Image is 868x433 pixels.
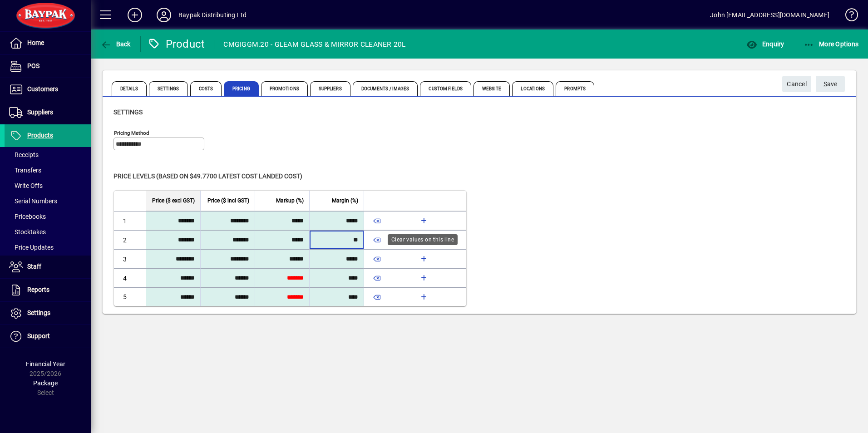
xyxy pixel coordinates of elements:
span: Write Offs [9,182,43,189]
span: Reports [27,286,49,293]
span: Pricing [224,81,259,96]
td: 1 [114,211,146,230]
span: Stocktakes [9,228,46,236]
a: POS [5,55,91,78]
div: Baypak Distributing Ltd [178,8,247,22]
span: Margin (%) [332,196,358,206]
span: Staff [27,263,41,270]
span: Pricebooks [9,213,46,220]
div: John [EMAIL_ADDRESS][DOMAIN_NAME] [710,8,829,22]
td: 3 [114,249,146,268]
span: Products [27,132,53,139]
a: Settings [5,302,91,325]
a: Staff [5,256,91,278]
span: Back [100,40,131,48]
span: Receipts [9,151,39,158]
span: Price Updates [9,244,54,251]
span: Customers [27,85,58,93]
span: POS [27,62,39,69]
div: Product [148,37,205,51]
app-page-header-button: Back [91,36,141,52]
a: Knowledge Base [838,2,857,31]
button: Back [98,36,133,52]
a: Reports [5,279,91,301]
span: ave [824,77,838,92]
span: Serial Numbers [9,197,57,205]
span: Price ($ excl GST) [152,196,195,206]
a: Customers [5,78,91,101]
span: Website [473,81,510,96]
span: Support [27,332,50,340]
span: Cancel [787,77,807,92]
a: Transfers [5,162,91,178]
span: Enquiry [746,40,784,48]
span: S [824,80,827,88]
span: Costs [190,81,222,96]
span: Locations [512,81,553,96]
span: Promotions [261,81,308,96]
a: Pricebooks [5,209,91,224]
td: 2 [114,230,146,249]
button: Enquiry [744,36,786,52]
span: Markup (%) [276,196,304,206]
a: Serial Numbers [5,193,91,209]
a: Price Updates [5,240,91,255]
a: Suppliers [5,101,91,124]
span: Suppliers [310,81,350,96]
button: Add [120,7,149,23]
span: Price ($ incl GST) [207,196,249,206]
span: Home [27,39,44,46]
span: Settings [27,309,50,316]
div: Clear values on this line [388,234,458,245]
a: Write Offs [5,178,91,193]
td: 4 [114,268,146,287]
button: More Options [801,36,861,52]
span: Details [112,81,147,96]
a: Home [5,32,91,54]
a: Stocktakes [5,224,91,240]
span: Custom Fields [420,81,471,96]
button: Profile [149,7,178,23]
span: Settings [113,108,143,116]
td: 5 [114,287,146,306]
span: More Options [804,40,859,48]
a: Receipts [5,147,91,162]
span: Price levels (based on $49.7700 Latest cost landed cost) [113,172,302,180]
span: Settings [149,81,188,96]
mat-label: Pricing method [114,130,149,136]
button: Save [816,76,845,92]
span: Transfers [9,167,41,174]
span: Package [33,379,58,387]
a: Support [5,325,91,348]
span: Prompts [556,81,594,96]
div: CMGIGGM.20 - GLEAM GLASS & MIRROR CLEANER 20L [223,37,405,52]
button: Cancel [782,76,811,92]
span: Documents / Images [353,81,418,96]
span: Suppliers [27,108,53,116]
span: Financial Year [26,360,65,368]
